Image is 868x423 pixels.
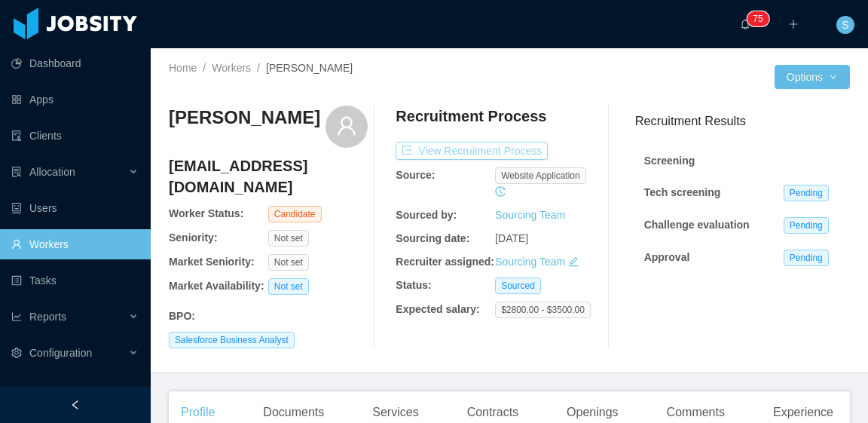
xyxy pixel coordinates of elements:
h4: Recruitment Process [396,106,546,127]
b: BPO : [169,310,195,322]
b: Expected salary: [396,303,479,315]
a: Sourcing Team [495,256,565,268]
a: icon: robotUsers [11,193,139,223]
i: icon: history [495,186,506,197]
i: icon: edit [568,256,579,267]
span: [DATE] [495,232,528,244]
span: Pending [784,250,829,266]
i: icon: setting [11,348,22,358]
strong: Challenge evaluation [644,219,750,231]
a: icon: auditClients [11,121,139,151]
b: Recruiter assigned: [396,256,494,268]
span: Pending [784,217,829,234]
button: icon: exportView Recruitment Process [396,142,548,160]
b: Worker Status: [169,207,243,219]
b: Status: [396,279,431,291]
h4: [EMAIL_ADDRESS][DOMAIN_NAME] [169,155,368,198]
b: Source: [396,169,435,181]
span: / [203,62,206,74]
b: Sourcing date: [396,232,469,244]
span: Reports [29,311,66,323]
i: icon: bell [740,19,750,29]
span: Candidate [268,206,322,222]
h3: [PERSON_NAME] [169,106,320,130]
span: S [842,16,848,34]
strong: Approval [644,251,690,263]
a: Home [169,62,197,74]
a: Workers [212,62,251,74]
a: icon: userWorkers [11,229,139,259]
span: Configuration [29,347,92,359]
a: Sourcing Team [495,209,565,221]
span: Pending [784,185,829,201]
strong: Tech screening [644,186,721,198]
span: Allocation [29,166,75,178]
i: icon: solution [11,167,22,177]
span: [PERSON_NAME] [266,62,353,74]
b: Seniority: [169,231,218,244]
sup: 75 [747,11,769,26]
a: icon: pie-chartDashboard [11,48,139,78]
i: icon: user [336,115,357,136]
b: Market Availability: [169,280,264,292]
i: icon: line-chart [11,311,22,322]
h3: Recruitment Results [635,112,850,130]
a: icon: exportView Recruitment Process [396,145,548,157]
strong: Screening [644,155,695,167]
b: Sourced by: [396,209,457,221]
a: icon: profileTasks [11,265,139,296]
a: icon: appstoreApps [11,84,139,115]
span: / [257,62,260,74]
span: Not set [268,230,309,247]
span: Not set [268,278,309,295]
span: Salesforce Business Analyst [169,332,295,348]
p: 5 [758,11,763,26]
p: 7 [753,11,758,26]
span: website application [495,167,586,184]
b: Market Seniority: [169,256,255,268]
button: Optionsicon: down [775,65,850,89]
span: Not set [268,254,309,271]
i: icon: plus [788,19,799,29]
span: $2800.00 - $3500.00 [495,302,591,318]
span: Sourced [495,277,541,294]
